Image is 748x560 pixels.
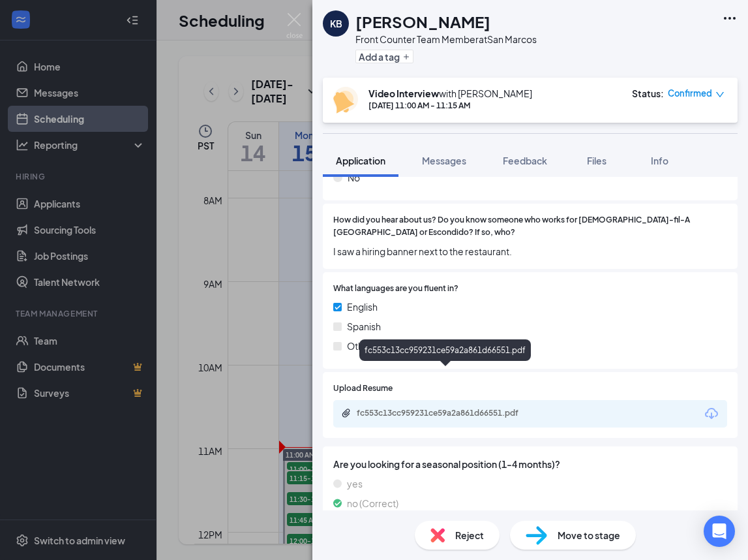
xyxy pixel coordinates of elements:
[368,100,532,111] div: [DATE] 11:00 AM - 11:15 AM
[355,10,490,33] h1: [PERSON_NAME]
[347,476,363,491] span: yes
[715,90,725,99] span: down
[368,87,532,100] div: with [PERSON_NAME]
[333,244,727,258] span: I saw a hiring banner next to the restaurant.
[455,528,484,542] span: Reject
[359,339,531,361] div: fc553c13cc959231ce59a2a861d66551.pdf
[330,17,342,30] div: KB
[333,382,393,395] span: Upload Resume
[355,50,413,63] button: PlusAdd a tag
[347,496,398,510] span: no (Correct)
[347,300,378,314] span: English
[402,53,410,61] svg: Plus
[704,516,735,547] div: Open Intercom Messenger
[357,408,539,418] div: fc553c13cc959231ce59a2a861d66551.pdf
[336,155,385,166] span: Application
[341,408,352,418] svg: Paperclip
[503,155,547,166] span: Feedback
[341,408,552,420] a: Paperclipfc553c13cc959231ce59a2a861d66551.pdf
[558,528,620,542] span: Move to stage
[333,283,458,295] span: What languages are you fluent in?
[347,339,372,353] span: Other
[651,155,668,166] span: Info
[368,87,439,99] b: Video Interview
[347,319,381,334] span: Spanish
[587,155,606,166] span: Files
[722,10,738,26] svg: Ellipses
[704,406,719,422] svg: Download
[632,87,664,100] div: Status :
[668,87,712,100] span: Confirmed
[422,155,466,166] span: Messages
[333,457,727,471] span: Are you looking for a seasonal position (1-4 months)?
[348,170,360,185] span: No
[355,33,537,46] div: Front Counter Team Member at San Marcos
[333,214,727,239] span: How did you hear about us? Do you know someone who works for [DEMOGRAPHIC_DATA]-fil-A [GEOGRAPHIC...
